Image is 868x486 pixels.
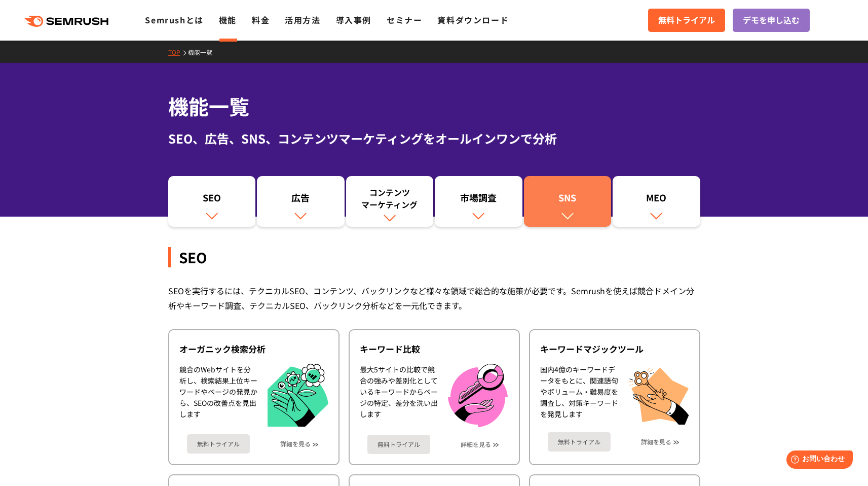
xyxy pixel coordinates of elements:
[179,343,328,355] div: オーガニック検索分析
[168,129,700,148] div: SEO、広告、SNS、コンテンツマーケティングをオールインワンで分析
[658,14,715,27] span: 無料トライアル
[336,14,371,26] a: 導入事例
[168,247,700,267] div: SEO
[285,14,320,26] a: 活用方法
[628,364,689,425] img: キーワードマジックツール
[540,343,689,355] div: キーワードマジックツール
[280,440,311,447] a: 詳細を見る
[173,191,251,209] div: SEO
[188,48,220,56] a: 機能一覧
[778,446,857,475] iframe: Help widget launcher
[437,14,509,26] a: 資料ダウンロード
[641,438,671,445] a: 詳細を見る
[219,14,237,26] a: 機能
[179,364,257,427] div: 競合のWebサイトを分析し、検索結果上位キーワードやページの発見から、SEOの改善点を見出します
[529,191,607,209] div: SNS
[252,14,270,26] a: 料金
[262,191,339,209] div: 広告
[618,191,695,209] div: MEO
[360,343,509,355] div: キーワード比較
[168,176,256,227] a: SEO
[524,176,612,227] a: SNS
[145,14,203,26] a: Semrushとは
[461,441,491,448] a: 詳細を見る
[257,176,345,227] a: 広告
[360,364,438,427] div: 最大5サイトの比較で競合の強みや差別化としているキーワードからページの特定、差分を洗い出します
[448,364,508,427] img: キーワード比較
[351,186,429,211] div: コンテンツ マーケティング
[367,435,430,454] a: 無料トライアル
[540,364,618,425] div: 国内4億のキーワードデータをもとに、関連語句やボリューム・難易度を調査し、対策キーワードを発見します
[435,176,522,227] a: 市場調査
[268,364,328,427] img: オーガニック検索分析
[168,284,700,313] div: SEOを実行するには、テクニカルSEO、コンテンツ、バックリンクなど様々な領域で総合的な施策が必要です。Semrushを使えば競合ドメイン分析やキーワード調査、テクニカルSEO、バックリンク分析...
[743,14,800,27] span: デモを申し込む
[346,176,434,227] a: コンテンツマーケティング
[440,191,517,209] div: 市場調査
[548,432,611,452] a: 無料トライアル
[387,14,422,26] a: セミナー
[168,48,188,56] a: TOP
[168,91,700,121] h1: 機能一覧
[733,9,810,32] a: デモを申し込む
[613,176,700,227] a: MEO
[648,9,725,32] a: 無料トライアル
[187,434,250,454] a: 無料トライアル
